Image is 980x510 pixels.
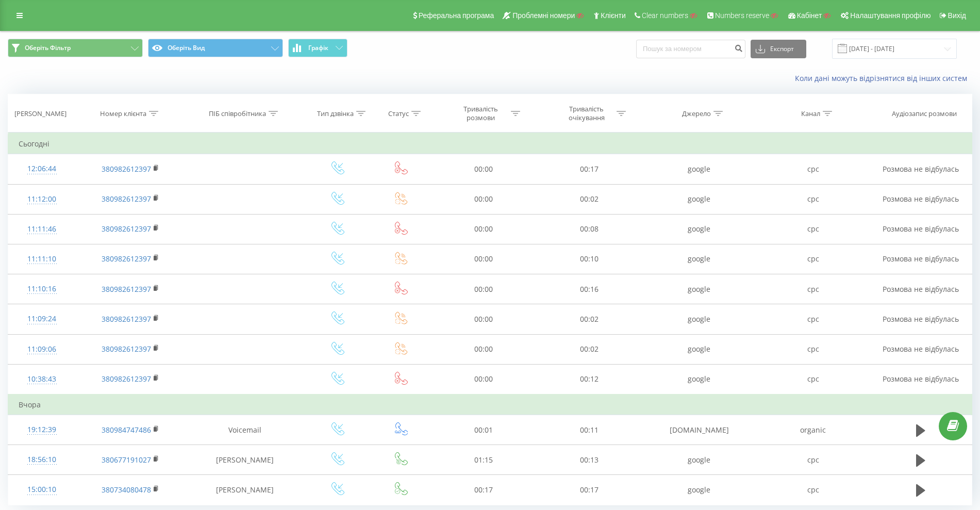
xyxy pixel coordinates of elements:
[19,279,65,299] div: 11:10:16
[8,134,972,154] td: Сьогодні
[850,11,931,20] span: Налаштування профілю
[883,284,959,294] span: Розмова не відбулась
[102,485,151,495] a: 380734080478
[19,219,65,239] div: 11:11:46
[148,39,283,57] button: Оберіть Вид
[8,394,972,415] td: Вчора
[642,11,688,20] span: Clear numbers
[453,105,508,122] div: Тривалість розмови
[102,254,151,264] a: 380982612397
[102,374,151,384] a: 380982612397
[19,480,65,500] div: 15:00:10
[642,304,756,334] td: google
[102,194,151,204] a: 380982612397
[186,475,304,505] td: [PERSON_NAME]
[559,105,614,122] div: Тривалість очікування
[102,284,151,294] a: 380982612397
[186,445,304,475] td: [PERSON_NAME]
[642,214,756,244] td: google
[756,214,870,244] td: cpc
[642,274,756,304] td: google
[19,420,65,440] div: 19:12:39
[883,224,959,234] span: Розмова не відбулась
[430,154,536,184] td: 00:00
[317,109,354,118] div: Тип дзвінка
[715,11,769,20] span: Numbers reserve
[883,344,959,354] span: Розмова не відбулась
[642,244,756,274] td: google
[682,109,711,118] div: Джерело
[883,374,959,384] span: Розмова не відбулась
[756,415,870,445] td: organic
[642,154,756,184] td: google
[636,40,745,58] input: Пошук за номером
[19,189,65,209] div: 11:12:00
[25,44,71,52] span: Оберіть Фільтр
[642,415,756,445] td: [DOMAIN_NAME]
[186,415,304,445] td: Voicemail
[209,109,266,118] div: ПІБ співробітника
[536,304,642,334] td: 00:02
[536,415,642,445] td: 00:11
[19,159,65,179] div: 12:06:44
[430,214,536,244] td: 00:00
[308,44,328,52] span: Графік
[536,475,642,505] td: 00:17
[430,334,536,364] td: 00:00
[751,40,806,58] button: Експорт
[536,244,642,274] td: 00:10
[430,304,536,334] td: 00:00
[430,244,536,274] td: 00:00
[797,11,822,20] span: Кабінет
[756,364,870,394] td: cpc
[892,109,957,118] div: Аудіозапис розмови
[801,109,820,118] div: Канал
[19,339,65,359] div: 11:09:06
[756,445,870,475] td: cpc
[430,415,536,445] td: 00:01
[430,364,536,394] td: 00:00
[642,184,756,214] td: google
[883,194,959,204] span: Розмова не відбулась
[756,274,870,304] td: cpc
[642,475,756,505] td: google
[756,244,870,274] td: cpc
[536,445,642,475] td: 00:13
[19,249,65,269] div: 11:11:10
[288,39,347,57] button: Графік
[430,184,536,214] td: 00:00
[756,154,870,184] td: cpc
[536,214,642,244] td: 00:08
[756,304,870,334] td: cpc
[14,109,67,118] div: [PERSON_NAME]
[536,334,642,364] td: 00:02
[102,455,151,465] a: 380677191027
[756,184,870,214] td: cpc
[642,445,756,475] td: google
[388,109,409,118] div: Статус
[512,11,575,20] span: Проблемні номери
[19,369,65,389] div: 10:38:43
[419,11,494,20] span: Реферальна програма
[100,109,146,118] div: Номер клієнта
[430,274,536,304] td: 00:00
[19,309,65,329] div: 11:09:24
[883,164,959,174] span: Розмова не відбулась
[536,274,642,304] td: 00:16
[102,314,151,324] a: 380982612397
[642,334,756,364] td: google
[102,425,151,435] a: 380984747486
[948,11,966,20] span: Вихід
[536,154,642,184] td: 00:17
[536,184,642,214] td: 00:02
[430,475,536,505] td: 00:17
[642,364,756,394] td: google
[883,314,959,324] span: Розмова не відбулась
[19,450,65,470] div: 18:56:10
[883,254,959,264] span: Розмова не відбулась
[756,334,870,364] td: cpc
[536,364,642,394] td: 00:12
[8,39,143,57] button: Оберіть Фільтр
[102,344,151,354] a: 380982612397
[430,445,536,475] td: 01:15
